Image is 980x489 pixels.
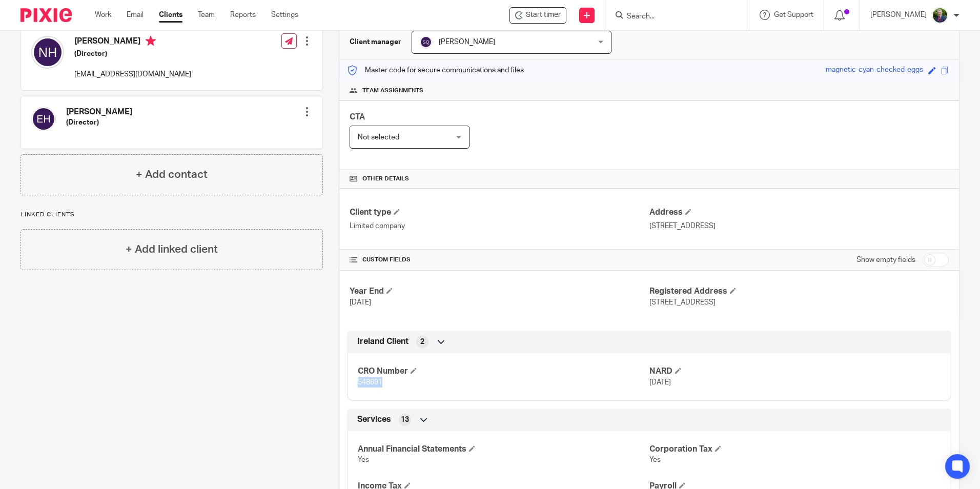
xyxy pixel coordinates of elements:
h4: Year End [350,286,649,297]
a: Reports [230,10,256,20]
span: [DATE] [649,379,671,386]
p: Limited company [350,221,649,231]
h4: [PERSON_NAME] [74,36,191,49]
span: 2 [420,337,424,347]
input: Search [626,12,718,22]
a: Clients [159,10,182,20]
img: svg%3E [31,107,56,131]
span: 13 [401,415,409,425]
h4: Annual Financial Statements [358,444,649,455]
h4: + Add contact [136,167,208,182]
a: Team [198,10,215,20]
span: [DATE] [350,299,371,306]
span: 548691 [358,379,382,386]
span: Yes [649,456,661,463]
div: HMCD Consulting Limited [509,7,566,24]
span: Other details [362,175,409,183]
h4: CRO Number [358,366,649,377]
img: download.png [932,7,948,24]
h4: NARD [649,366,941,377]
span: CTA [350,113,365,121]
p: Master code for secure communications and files [347,65,524,75]
h4: Address [649,207,949,218]
div: magnetic-cyan-checked-eggs [826,65,923,76]
p: [EMAIL_ADDRESS][DOMAIN_NAME] [74,69,191,79]
a: Work [95,10,111,20]
h4: + Add linked client [126,241,218,257]
span: Ireland Client [357,336,409,347]
p: Linked clients [21,211,323,219]
span: [PERSON_NAME] [439,38,495,46]
i: Primary [146,36,156,46]
h4: [PERSON_NAME] [66,107,132,117]
p: [PERSON_NAME] [870,10,927,20]
img: svg%3E [420,36,432,48]
span: Yes [358,456,369,463]
a: Email [127,10,144,20]
label: Show empty fields [856,255,915,265]
p: [STREET_ADDRESS] [649,221,949,231]
h5: (Director) [74,49,191,59]
h4: CUSTOM FIELDS [350,256,649,264]
h4: Corporation Tax [649,444,941,455]
h5: (Director) [66,117,132,128]
span: Start timer [526,10,561,21]
img: svg%3E [31,36,64,69]
span: [STREET_ADDRESS] [649,299,716,306]
a: Settings [271,10,298,20]
h3: Client manager [350,37,401,47]
span: Not selected [358,134,399,141]
h4: Client type [350,207,649,218]
span: Team assignments [362,87,423,95]
span: Services [357,414,391,425]
span: Get Support [774,11,813,18]
h4: Registered Address [649,286,949,297]
img: Pixie [21,8,72,22]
